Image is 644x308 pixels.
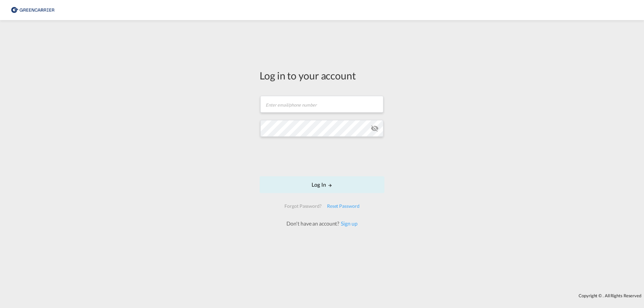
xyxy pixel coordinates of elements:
[260,96,383,113] input: Enter email/phone number
[282,200,324,212] div: Forgot Password?
[339,220,357,227] a: Sign up
[271,143,373,170] iframe: reCAPTCHA
[10,3,55,18] img: 8cf206808afe11efa76fcd1e3d746489.png
[260,68,384,82] div: Log in to your account
[260,176,384,193] button: LOGIN
[279,220,365,227] div: Don't have an account?
[371,124,379,132] md-icon: icon-eye-off
[324,200,362,212] div: Reset Password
